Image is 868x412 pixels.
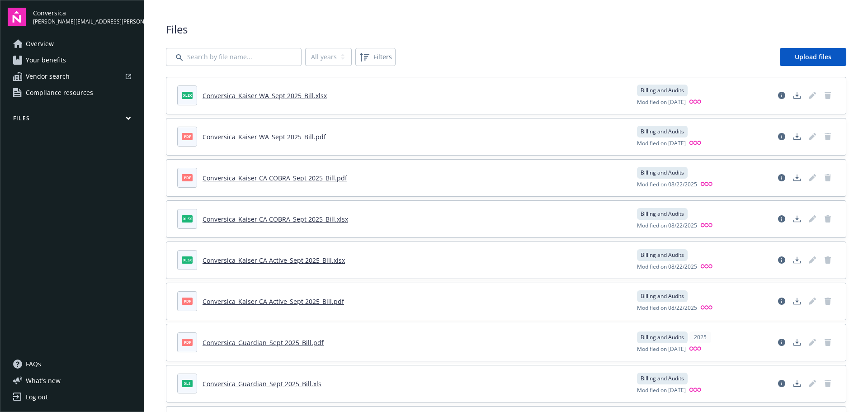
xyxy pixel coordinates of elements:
[8,114,137,126] button: Files
[182,174,193,181] span: pdf
[821,129,835,144] span: Delete document
[774,253,789,267] a: View file details
[774,170,789,185] a: View file details
[821,88,835,103] span: Delete document
[821,253,835,267] span: Delete document
[805,212,820,226] span: Edit document
[8,53,137,67] a: Your benefits
[641,292,684,300] span: Billing and Audits
[33,8,137,18] span: Conversica
[790,170,804,185] a: Download document
[637,222,697,230] span: Modified on 08/22/2025
[203,256,345,265] a: Conversica_Kaiser CA Active_Sept 2025_Bill.xlsx
[166,48,302,66] input: Search by file name...
[26,37,54,51] span: Overview
[774,88,789,103] a: View file details
[790,212,804,226] a: Download document
[373,52,392,62] span: Filters
[357,50,394,64] span: Filters
[203,91,327,100] a: Conversica_Kaiser WA_Sept 2025_Bill.xlsx
[203,174,347,182] a: Conversica_Kaiser CA COBRA_Sept 2025_Bill.pdf
[33,18,137,26] span: [PERSON_NAME][EMAIL_ADDRESS][PERSON_NAME][DOMAIN_NAME]
[355,48,396,66] button: Filters
[182,92,193,99] span: xlsx
[774,212,789,226] a: View file details
[166,22,846,37] span: Files
[26,85,93,100] span: Compliance resources
[637,180,697,189] span: Modified on 08/22/2025
[8,37,137,51] a: Overview
[641,251,684,259] span: Billing and Audits
[641,86,684,95] span: Billing and Audits
[795,52,831,61] span: Upload files
[637,263,697,271] span: Modified on 08/22/2025
[182,215,193,222] span: xlsx
[641,128,684,136] span: Billing and Audits
[637,139,686,148] span: Modified on [DATE]
[203,215,348,223] a: Conversica_Kaiser CA COBRA_Sept 2025_Bill.xlsx
[805,129,820,144] span: Edit document
[26,69,70,84] span: Vendor search
[821,170,835,185] span: Delete document
[641,169,684,177] span: Billing and Audits
[774,129,789,144] a: View file details
[641,210,684,218] span: Billing and Audits
[8,85,137,100] a: Compliance resources
[8,8,26,26] img: navigator-logo.svg
[805,253,820,267] span: Edit document
[8,69,137,84] a: Vendor search
[26,53,66,67] span: Your benefits
[790,129,804,144] a: Download document
[182,256,193,263] span: xlsx
[821,212,835,226] span: Delete document
[805,88,820,103] span: Edit document
[790,88,804,103] a: Download document
[33,8,137,26] button: Conversica[PERSON_NAME][EMAIL_ADDRESS][PERSON_NAME][DOMAIN_NAME]
[203,133,326,141] a: Conversica_Kaiser WA_Sept 2025_Bill.pdf
[780,48,846,66] a: Upload files
[637,98,686,107] span: Modified on [DATE]
[805,170,820,185] span: Edit document
[790,253,804,267] a: Download document
[182,133,193,140] span: pdf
